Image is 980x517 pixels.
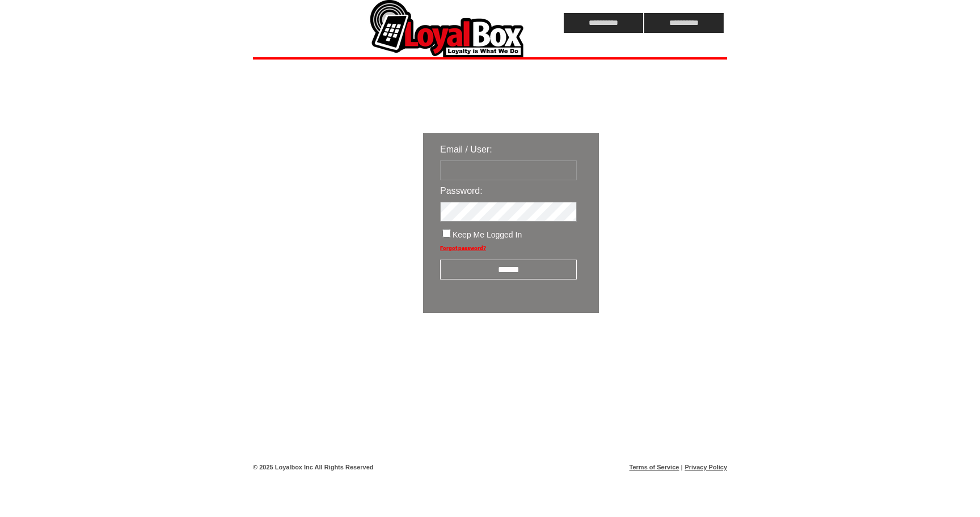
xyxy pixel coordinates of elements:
[440,186,483,196] span: Password:
[453,230,522,239] span: Keep Me Logged In
[681,464,683,471] span: |
[253,464,374,471] span: © 2025 Loyalbox Inc All Rights Reserved
[440,245,486,251] a: Forgot password?
[632,341,688,355] img: transparent.png
[630,464,679,471] a: Terms of Service
[440,145,492,154] span: Email / User:
[685,464,727,471] a: Privacy Policy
